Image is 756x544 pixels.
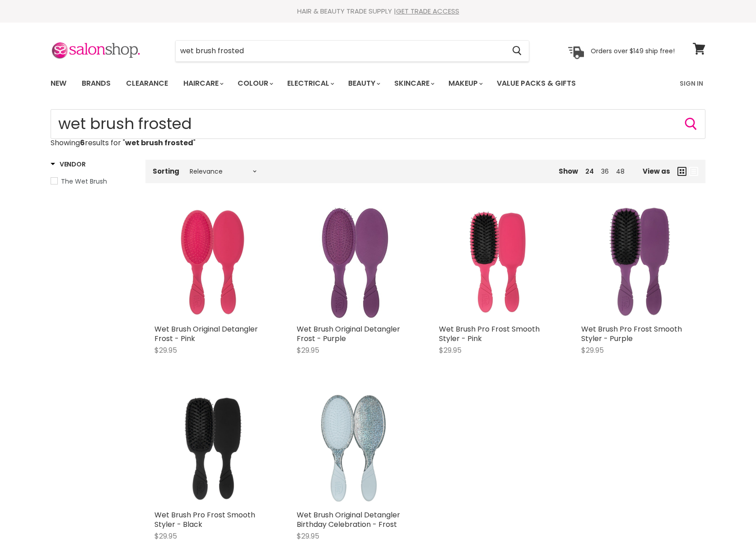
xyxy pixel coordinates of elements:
button: Search [505,41,529,61]
strong: 6 [80,138,85,148]
a: 24 [585,167,594,176]
span: Show [559,166,578,176]
a: 36 [601,167,609,176]
p: Orders over $149 ship free! [591,46,675,55]
a: Wet Brush Original Detangler Frost - Pink [154,324,258,344]
div: HAIR & BEAUTY TRADE SUPPLY | [39,7,717,16]
span: $29.95 [154,531,177,541]
a: Wet Brush Pro Frost Smooth Styler - Black [154,510,255,530]
a: Wet Brush Original Detangler Frost - Purple [297,324,400,344]
span: The Wet Brush [61,177,107,186]
a: Electrical [280,74,340,93]
a: GET TRADE ACCESS [396,6,459,16]
a: New [44,74,73,93]
label: Sorting [153,167,179,175]
a: Wet Brush Original Detangler Birthday Celebration - Frost [297,510,400,530]
span: $29.95 [439,345,462,355]
a: Beauty [341,74,386,93]
span: $29.95 [581,345,604,355]
form: Product [175,40,529,62]
a: Clearance [119,74,175,93]
a: Sign In [674,74,709,93]
form: Product [51,109,705,139]
img: Wet Brush Original Detangler Frost - Purple [297,205,412,320]
p: Showing results for " " [51,139,705,147]
h3: Vendor [51,160,85,169]
a: 48 [616,167,625,176]
img: Wet Brush Pro Frost Smooth Styler - Pink [439,205,554,320]
a: Brands [75,74,117,93]
img: Wet Brush Original Detangler Frost - Pink [154,205,270,320]
span: $29.95 [154,345,177,355]
input: Search [176,41,505,61]
span: $29.95 [297,345,319,355]
a: Skincare [387,74,440,93]
a: Wet Brush Pro Frost Smooth Styler - Pink [439,324,540,344]
a: Wet Brush Pro Frost Smooth Styler - Purple [581,324,682,344]
a: Colour [231,74,279,93]
img: Wet Brush Pro Frost Smooth Styler - Black [154,391,270,506]
a: Makeup [442,74,488,93]
span: View as [643,167,670,175]
ul: Main menu [44,70,629,97]
nav: Main [39,70,717,97]
input: Search [51,109,705,139]
a: The Wet Brush [51,176,134,186]
button: Search [684,117,698,131]
span: $29.95 [297,531,319,541]
img: Wet Brush Pro Frost Smooth Styler - Purple [581,205,696,320]
strong: wet brush frosted [125,138,193,148]
a: Value Packs & Gifts [490,74,583,93]
img: Wet Brush Original Detangler Birthday Celebration - Frost [297,391,412,506]
a: Haircare [177,74,229,93]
